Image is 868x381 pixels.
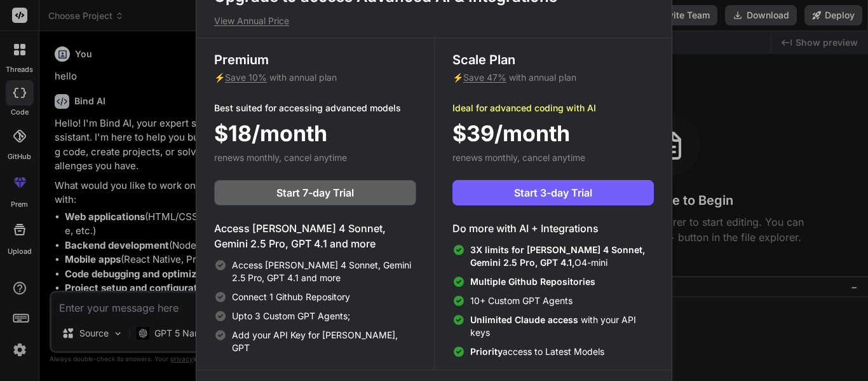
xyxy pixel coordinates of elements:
span: Save 47% [463,72,506,83]
span: $39/month [452,117,570,149]
span: Start 7-day Trial [276,185,354,200]
span: renews monthly, cancel anytime [214,152,347,163]
span: Connect 1 Github Repository [232,291,350,303]
h3: Premium [214,51,416,69]
span: Upto 3 Custom GPT Agents; [232,310,350,322]
p: ⚡ with annual plan [452,71,654,84]
p: ⚡ with annual plan [214,71,416,84]
span: Multiple Github Repositories [470,276,595,287]
span: 3X limits for [PERSON_NAME] 4 Sonnet, Gemini 2.5 Pro, GPT 4.1, [470,244,645,268]
button: Start 7-day Trial [214,180,416,205]
span: Add your API Key for [PERSON_NAME], GPT [232,329,416,354]
span: access to Latest Models [470,345,604,358]
span: with your API keys [470,314,654,339]
span: Access [PERSON_NAME] 4 Sonnet, Gemini 2.5 Pro, GPT 4.1 and more [232,259,416,284]
button: Start 3-day Trial [452,180,654,205]
span: Unlimited Claude access [470,314,581,325]
span: O4-mini [470,244,654,269]
h3: Scale Plan [452,51,654,69]
span: $18/month [214,117,327,149]
span: Save 10% [225,72,267,83]
p: View Annual Price [214,15,654,27]
h4: Access [PERSON_NAME] 4 Sonnet, Gemini 2.5 Pro, GPT 4.1 and more [214,221,416,251]
span: Start 3-day Trial [514,185,592,200]
p: Ideal for advanced coding with AI [452,102,654,114]
span: 10+ Custom GPT Agents [470,294,573,307]
p: Best suited for accessing advanced models [214,102,416,114]
span: renews monthly, cancel anytime [452,152,585,163]
h4: Do more with AI + Integrations [452,221,654,236]
span: Priority [470,346,503,357]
